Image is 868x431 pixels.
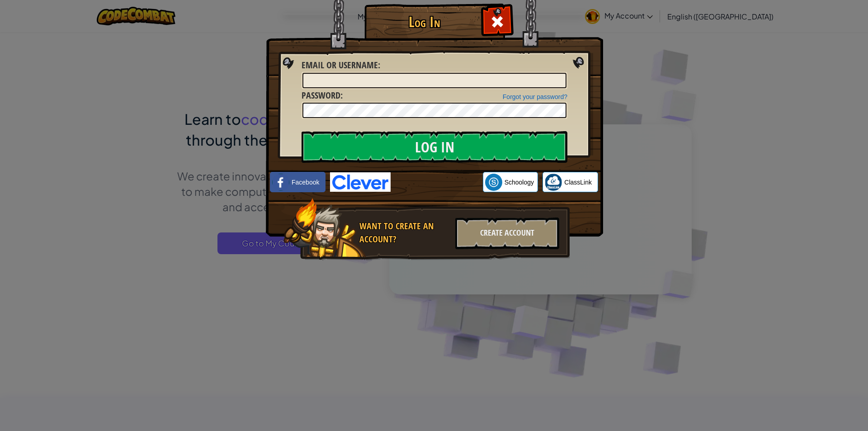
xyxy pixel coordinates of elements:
input: Log In [302,131,567,163]
a: Forgot your password? [503,93,567,100]
img: schoology.png [485,174,502,191]
img: facebook_small.png [272,174,289,191]
label: : [302,89,343,102]
img: classlink-logo-small.png [545,174,562,191]
span: ClassLink [564,178,592,187]
h1: Log In [367,14,482,30]
img: clever-logo-blue.png [330,172,391,192]
span: Schoology [505,178,534,187]
span: Email or Username [302,59,378,71]
div: Create Account [455,218,559,249]
span: Facebook [292,178,319,187]
div: Want to create an account? [359,220,450,246]
label: : [302,59,380,72]
span: Password [302,89,340,101]
iframe: Sign in with Google Button [391,172,483,192]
